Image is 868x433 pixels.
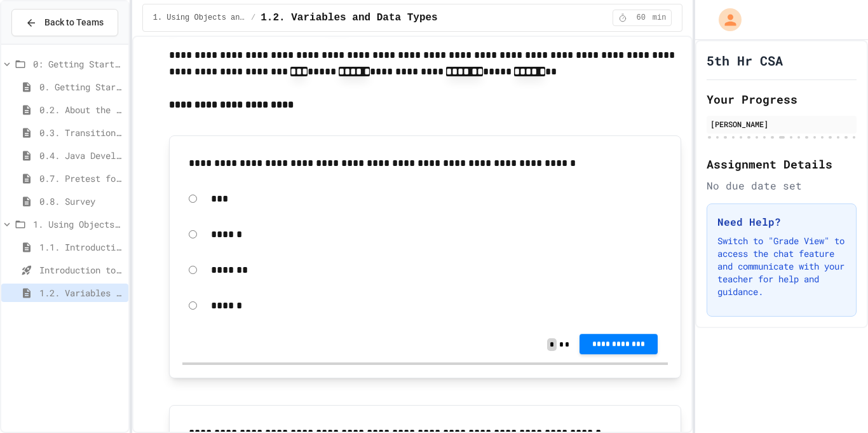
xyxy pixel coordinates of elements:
[39,80,123,93] span: 0. Getting Started
[707,52,783,69] h1: 5th Hr CSA
[707,155,857,173] h2: Assignment Details
[717,235,846,298] p: Switch to "Grade View" to access the chat feature and communicate with your teacher for help and ...
[631,13,651,23] span: 60
[39,240,123,254] span: 1.1. Introduction to Algorithms, Programming, and Compilers
[705,5,745,34] div: My Account
[251,13,255,23] span: /
[11,9,118,36] button: Back to Teams
[33,217,123,231] span: 1. Using Objects and Methods
[653,13,667,23] span: min
[707,178,857,193] div: No due date set
[39,149,123,162] span: 0.4. Java Development Environments
[39,126,123,139] span: 0.3. Transitioning from AP CSP to AP CSA
[39,286,123,299] span: 1.2. Variables and Data Types
[717,214,846,230] h3: Need Help?
[33,57,123,71] span: 0: Getting Started
[39,263,123,277] span: Introduction to Algorithms, Programming, and Compilers
[710,118,853,130] div: [PERSON_NAME]
[39,195,123,208] span: 0.8. Survey
[153,13,246,23] span: 1. Using Objects and Methods
[44,16,104,29] span: Back to Teams
[39,172,123,185] span: 0.7. Pretest for the AP CSA Exam
[39,103,123,116] span: 0.2. About the AP CSA Exam
[261,10,437,25] span: 1.2. Variables and Data Types
[707,90,857,108] h2: Your Progress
